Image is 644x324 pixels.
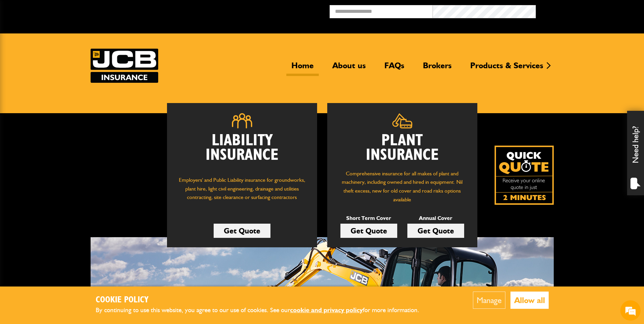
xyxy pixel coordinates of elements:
p: By continuing to use this website, you agree to our use of cookies. See our for more information. [96,305,430,316]
button: Allow all [510,292,549,309]
a: About us [327,60,371,76]
div: Need help? [627,111,644,195]
a: FAQs [379,60,409,76]
div: Navigation go back [7,37,18,47]
a: Products & Services [465,60,548,76]
p: Comprehensive insurance for all makes of plant and machinery, including owned and hired in equipm... [337,169,467,204]
a: Get Quote [407,224,464,238]
span: I would like to discuss an existing policy (including short term hired in plant) [9,103,120,122]
span: I am looking to purchase insurance / I have a question about a quote I am doing [9,81,120,100]
span: I have an error message [58,66,120,78]
span: I do not know the serial number of the item I am trying to insure [9,148,120,167]
div: JCB Insurance [45,38,124,47]
a: cookie and privacy policy [290,306,363,314]
a: Get your insurance quote isn just 2-minutes [495,146,554,205]
p: Employers' and Public Liability insurance for groundworks, plant hire, light civil engineering, d... [177,176,307,208]
span: What do JCB's plant policies cover? [33,170,120,182]
a: Get Quote [340,224,397,238]
span: I do not know the make/model of the item I am hiring [9,126,120,145]
button: Manage [473,292,505,309]
h2: Liability Insurance [177,133,307,169]
h2: Plant Insurance [337,133,467,163]
p: Annual Cover [407,214,464,223]
img: Quick Quote [495,146,554,205]
a: Brokers [418,60,457,76]
img: JCB Insurance Services logo [91,49,158,83]
a: Get Quote [214,224,270,238]
h2: Cookie Policy [96,295,430,305]
a: Home [286,60,319,76]
textarea: Type your message and hit 'Enter' [3,197,129,221]
img: d_20077148190_operators_62643000001515001 [22,38,39,47]
p: Short Term Cover [340,214,397,223]
a: JCB Insurance Services [91,49,158,83]
button: Broker Login [536,5,639,16]
div: Minimize live chat window [111,3,127,20]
